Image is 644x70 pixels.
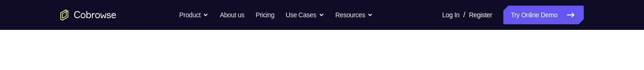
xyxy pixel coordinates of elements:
a: About us [220,6,244,24]
button: Use Cases [286,6,324,24]
a: Try Online Demo [503,6,584,24]
a: Pricing [256,6,274,24]
button: Resources [336,6,373,24]
span: / [463,9,465,21]
button: Product [179,6,209,24]
a: Log In [442,6,459,24]
a: Go to the home page [60,9,116,21]
a: Register [469,6,492,24]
